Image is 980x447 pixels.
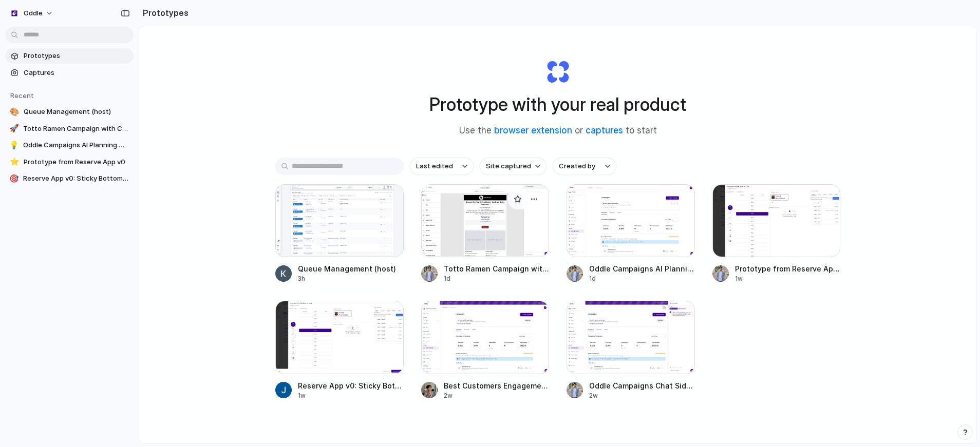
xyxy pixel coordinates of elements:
a: Queue Management (host)Queue Management (host)3h [275,184,404,283]
span: Oddle Campaigns AI Planning Modal [23,140,129,150]
div: 2w [589,391,695,400]
a: 🚀Totto Ramen Campaign with Collapsible AI Chat [5,121,134,137]
div: 🎯 [9,173,19,184]
button: Last edited [410,158,474,175]
div: 🎨 [9,107,20,117]
a: Best Customers Engagement ComponentBest Customers Engagement Component2w [421,301,550,400]
a: Prototype from Reserve App v0Prototype from Reserve App v01w [712,184,841,283]
span: Prototype from Reserve App v0 [735,263,841,274]
div: 2w [444,391,550,400]
a: ⭐Prototype from Reserve App v0 [5,154,134,170]
span: Best Customers Engagement Component [444,380,550,391]
span: Use the or to start [459,124,657,138]
span: Oddle Campaigns AI Planning Modal [589,263,695,274]
span: Prototypes [24,51,129,61]
a: captures [586,125,623,135]
span: Oddle Campaigns Chat Sidebar [589,380,695,391]
a: 🎨Queue Management (host) [5,104,134,120]
button: Created by [553,158,616,175]
a: Reserve App v0: Sticky Bottom NavigationReserve App v0: Sticky Bottom Navigation1w [275,301,404,400]
span: Reserve App v0: Sticky Bottom Navigation [23,173,129,184]
span: Last edited [416,161,453,171]
div: 1d [444,274,550,283]
span: Queue Management (host) [24,107,129,117]
button: Oddle [5,5,59,22]
span: Oddle [24,8,43,18]
span: Recent [10,91,34,100]
a: 🎯Reserve App v0: Sticky Bottom Navigation [5,171,134,186]
span: Totto Ramen Campaign with Collapsible AI Chat [23,124,129,134]
div: 💡 [9,140,19,150]
span: Prototype from Reserve App v0 [24,157,129,167]
a: Oddle Campaigns Chat SidebarOddle Campaigns Chat Sidebar2w [567,301,695,400]
a: Oddle Campaigns AI Planning ModalOddle Campaigns AI Planning Modal1d [567,184,695,283]
div: 3h [298,274,404,283]
h2: Prototypes [139,7,189,19]
span: Captures [24,68,129,78]
a: Totto Ramen Campaign with Collapsible AI ChatTotto Ramen Campaign with Collapsible AI Chat1d [421,184,550,283]
h1: Prototype with your real product [429,91,686,118]
span: Created by [559,161,595,171]
span: Site captured [486,161,531,171]
button: Site captured [480,158,546,175]
div: 1d [589,274,695,283]
span: Queue Management (host) [298,263,404,274]
div: 1w [735,274,841,283]
a: 💡Oddle Campaigns AI Planning Modal [5,138,134,153]
div: ⭐ [9,157,20,167]
a: Prototypes [5,48,134,64]
div: 1w [298,391,404,400]
a: browser extension [494,125,572,135]
div: 🚀 [9,124,19,134]
span: Totto Ramen Campaign with Collapsible AI Chat [444,263,550,274]
a: Captures [5,65,134,81]
span: Reserve App v0: Sticky Bottom Navigation [298,380,404,391]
